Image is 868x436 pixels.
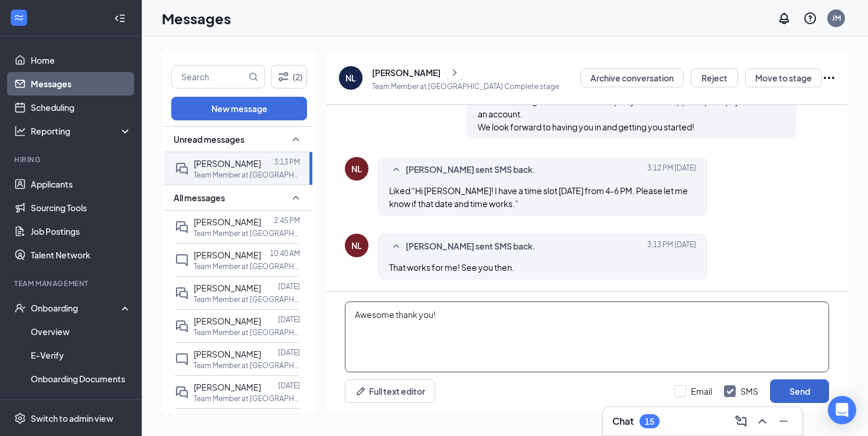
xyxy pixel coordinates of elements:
[194,360,300,371] p: Team Member at [GEOGRAPHIC_DATA]
[31,125,132,137] div: Reporting
[351,163,362,175] div: NL
[345,72,356,84] div: NL
[194,228,300,238] p: Team Member at [GEOGRAPHIC_DATA]
[175,352,189,366] svg: ChatInactive
[372,67,440,78] div: [PERSON_NAME]
[289,191,303,205] svg: SmallChevronUp
[194,217,261,227] span: [PERSON_NAME]
[175,220,189,234] svg: DoubleChat
[175,162,189,176] svg: DoubleChat
[31,343,132,367] a: E-Verify
[162,8,231,28] h1: Messages
[774,412,793,431] button: Minimize
[31,391,132,414] a: Activity log
[114,12,126,24] svg: Collapse
[249,72,258,81] svg: MagnifyingGlass
[777,11,791,25] svg: Notifications
[389,185,688,209] span: Liked “Hi [PERSON_NAME]! I have a time slot [DATE] from 4-6 PM. Please let me know if that date a...
[289,132,303,146] svg: SmallChevronUp
[31,367,132,391] a: Onboarding Documents
[194,250,261,260] span: [PERSON_NAME]
[351,240,362,251] div: NL
[174,192,225,204] span: All messages
[278,381,300,391] p: [DATE]
[31,196,132,219] a: Sourcing Tools
[276,70,291,84] svg: Filter
[13,12,25,24] svg: WorkstreamLogo
[31,219,132,243] a: Job Postings
[372,81,559,91] p: Team Member at [GEOGRAPHIC_DATA] Complete stage
[175,253,189,267] svg: ChatInactive
[753,412,772,431] button: ChevronUp
[194,283,261,293] span: [PERSON_NAME]
[31,302,122,314] div: Onboarding
[194,394,300,404] p: Team Member at [GEOGRAPHIC_DATA]
[745,68,822,87] button: Move to stage
[14,278,129,289] div: Team Management
[647,240,696,254] span: [DATE] 3:13 PM
[755,414,769,428] svg: ChevronUp
[14,155,129,165] div: Hiring
[31,96,132,119] a: Scheduling
[449,65,461,80] svg: ChevronRight
[647,163,696,177] span: [DATE] 3:12 PM
[174,133,244,145] span: Unread messages
[175,286,189,300] svg: DoubleChat
[770,379,829,403] button: Send
[31,320,132,343] a: Overview
[828,396,856,424] div: Open Intercom Messenger
[645,417,654,427] div: 15
[31,172,132,196] a: Applicants
[194,261,300,271] p: Team Member at [GEOGRAPHIC_DATA]
[270,248,300,258] p: 10:40 AM
[345,301,829,372] textarea: Awesome thank you!
[612,415,634,428] h3: Chat
[271,65,307,88] button: Filter (2)
[355,385,367,397] svg: Pen
[691,68,738,87] button: Reject
[822,71,836,85] svg: Ellipses
[389,240,403,254] svg: SmallChevronUp
[580,68,684,87] button: Archive conversation
[194,349,261,359] span: [PERSON_NAME]
[194,294,300,304] p: Team Member at [GEOGRAPHIC_DATA]
[194,327,300,337] p: Team Member at [GEOGRAPHIC_DATA]
[406,163,536,177] span: [PERSON_NAME] sent SMS back.
[389,262,514,273] span: That works for me! See you then.
[194,170,300,180] p: Team Member at [GEOGRAPHIC_DATA]
[194,158,261,169] span: [PERSON_NAME]
[389,163,403,177] svg: SmallChevronUp
[278,348,300,358] p: [DATE]
[274,157,300,167] p: 3:13 PM
[31,243,132,267] a: Talent Network
[31,412,113,424] div: Switch to admin view
[14,125,26,137] svg: Analysis
[175,319,189,333] svg: DoubleChat
[803,11,817,25] svg: QuestionInfo
[194,316,261,326] span: [PERSON_NAME]
[278,281,300,291] p: [DATE]
[171,97,307,120] button: New message
[345,379,435,403] button: Full text editorPen
[274,215,300,225] p: 2:45 PM
[776,414,791,428] svg: Minimize
[31,72,132,96] a: Messages
[832,13,841,23] div: JM
[172,65,246,88] input: Search
[734,414,748,428] svg: ComposeMessage
[14,302,26,314] svg: UserCheck
[732,412,750,431] button: ComposeMessage
[406,240,536,254] span: [PERSON_NAME] sent SMS back.
[446,64,464,81] button: ChevronRight
[14,412,26,424] svg: Settings
[194,382,261,392] span: [PERSON_NAME]
[278,314,300,324] p: [DATE]
[31,48,132,72] a: Home
[175,385,189,399] svg: DoubleChat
